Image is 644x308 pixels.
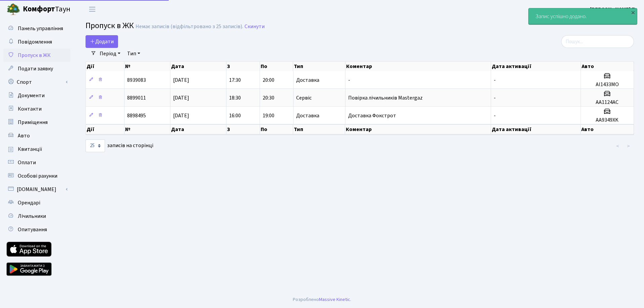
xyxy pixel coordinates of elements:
span: - [494,76,496,84]
a: Пропуск в ЖК [3,49,70,62]
span: Подати заявку [18,65,53,72]
span: Особові рахунки [18,172,57,180]
a: Панель управління [3,22,70,35]
div: Запис успішно додано. [529,8,637,24]
span: 19:00 [263,112,274,119]
th: Авто [581,124,634,134]
a: Додати [86,35,118,48]
a: Опитування [3,223,70,236]
span: [DATE] [173,76,189,84]
span: - [494,112,496,119]
span: Повірка лічильників Mastergaz [348,94,423,102]
span: Оплати [18,159,36,166]
span: 20:00 [263,76,274,84]
th: По [260,62,293,71]
a: Особові рахунки [3,169,70,183]
span: Авто [18,132,30,139]
span: Орендарі [18,199,40,206]
a: Оплати [3,156,70,169]
th: Дата активації [491,124,581,134]
label: записів на сторінці [86,139,153,152]
span: [DATE] [173,112,189,119]
b: [PERSON_NAME] Т. [590,6,636,13]
th: З [226,62,260,71]
th: Дії [86,124,124,134]
span: Опитування [18,226,47,233]
th: Дата [170,124,226,134]
span: Панель управління [18,25,63,32]
a: Період [97,48,123,59]
a: [PERSON_NAME] Т. [590,5,636,13]
div: Немає записів (відфільтровано з 25 записів). [136,23,243,30]
span: Контакти [18,105,42,113]
th: Дата активації [491,62,581,71]
a: Лічильники [3,209,70,223]
span: [DATE] [173,94,189,102]
button: Переключити навігацію [84,4,101,15]
span: Додати [90,38,114,45]
span: Доставка [296,77,319,83]
span: Таун [23,4,70,15]
h5: AA9349XK [584,117,631,123]
th: Дії [86,62,124,71]
span: Доставка [296,113,319,118]
th: З [226,124,260,134]
a: Massive Kinetic [319,296,350,303]
th: № [124,62,170,71]
a: Документи [3,89,70,102]
h5: AA1124AC [584,99,631,106]
span: Документи [18,92,45,99]
a: Приміщення [3,116,70,129]
th: Дата [170,62,226,71]
span: Пропуск в ЖК [86,20,134,32]
span: Лічильники [18,212,46,220]
span: Приміщення [18,119,48,126]
span: 20:30 [263,94,274,102]
a: Тип [124,48,143,59]
th: № [124,124,170,134]
th: Коментар [345,62,491,71]
a: Квитанції [3,142,70,156]
span: 8939083 [127,76,146,84]
a: [DOMAIN_NAME] [3,183,70,196]
a: Орендарі [3,196,70,209]
th: Тип [293,124,345,134]
h5: AI1433MO [584,81,631,88]
span: Квитанції [18,145,42,153]
span: 16:00 [229,112,241,119]
input: Пошук... [561,35,634,48]
th: Авто [581,62,634,71]
a: Спорт [3,75,70,89]
span: 8898495 [127,112,146,119]
span: - [348,76,350,84]
span: 17:30 [229,76,241,84]
a: Авто [3,129,70,142]
span: Пропуск в ЖК [18,52,51,59]
span: - [494,94,496,102]
img: logo.png [7,3,20,16]
th: Тип [293,62,345,71]
span: Сервіс [296,95,312,101]
span: Доставка Фокстрот [348,112,396,119]
th: Коментар [345,124,491,134]
a: Подати заявку [3,62,70,75]
span: 18:30 [229,94,241,102]
a: Контакти [3,102,70,116]
div: Розроблено . [293,296,351,303]
span: Повідомлення [18,38,52,46]
a: Повідомлення [3,35,70,49]
span: 8899011 [127,94,146,102]
div: × [630,9,636,16]
select: записів на сторінці [86,139,105,152]
a: Скинути [245,23,265,30]
th: По [260,124,293,134]
b: Комфорт [23,4,55,14]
